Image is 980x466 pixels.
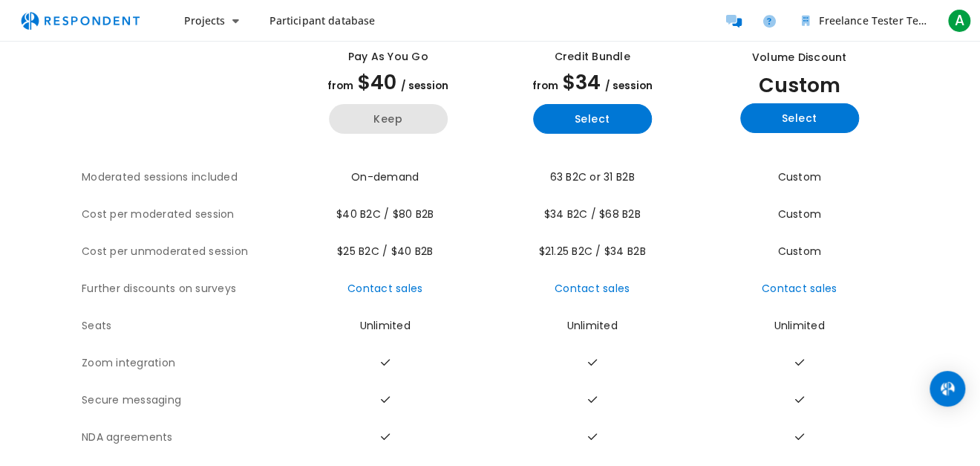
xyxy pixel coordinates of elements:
[327,79,353,93] span: from
[555,281,630,296] a: Contact sales
[347,281,422,296] a: Contact sales
[777,207,821,221] span: Custom
[347,49,428,65] div: Pay as you go
[532,79,558,93] span: from
[759,71,840,99] span: Custom
[762,281,837,296] a: Contact sales
[337,244,433,259] span: $25 B2C / $40 B2B
[819,13,934,27] span: Freelance Tester Team
[12,7,148,35] img: respondent-logo.png
[554,49,630,65] div: Credit Bundle
[82,159,286,196] th: Moderated sessions included
[401,79,448,93] span: / session
[358,68,396,96] span: $40
[336,207,434,221] span: $40 B2C / $80 B2B
[82,271,286,308] th: Further discounts on surveys
[752,50,847,65] div: Volume Discount
[539,244,646,259] span: $21.25 B2C / $34 B2B
[184,13,225,27] span: Projects
[172,7,251,34] button: Projects
[790,7,938,34] button: Freelance Tester Team
[740,103,859,133] button: Select yearly custom_static plan
[566,318,617,333] span: Unlimited
[930,371,965,407] div: Open Intercom Messenger
[351,169,419,184] span: On-demand
[550,169,635,184] span: 63 B2C or 31 B2B
[947,9,971,33] span: A
[777,244,821,259] span: Custom
[543,207,640,221] span: $34 B2C / $68 B2B
[82,345,286,382] th: Zoom integration
[359,318,410,333] span: Unlimited
[533,104,652,134] button: Select yearly basic plan
[82,233,286,271] th: Cost per unmoderated session
[754,6,784,36] a: Help and support
[774,318,824,333] span: Unlimited
[269,13,375,27] span: Participant database
[257,7,387,34] a: Participant database
[82,308,286,345] th: Seats
[944,7,974,34] button: A
[82,419,286,456] th: NDA agreements
[563,68,601,96] span: $34
[719,6,748,36] a: Message participants
[777,169,821,184] span: Custom
[82,382,286,419] th: Secure messaging
[329,104,448,134] button: Keep current yearly payg plan
[82,196,286,233] th: Cost per moderated session
[605,79,653,93] span: / session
